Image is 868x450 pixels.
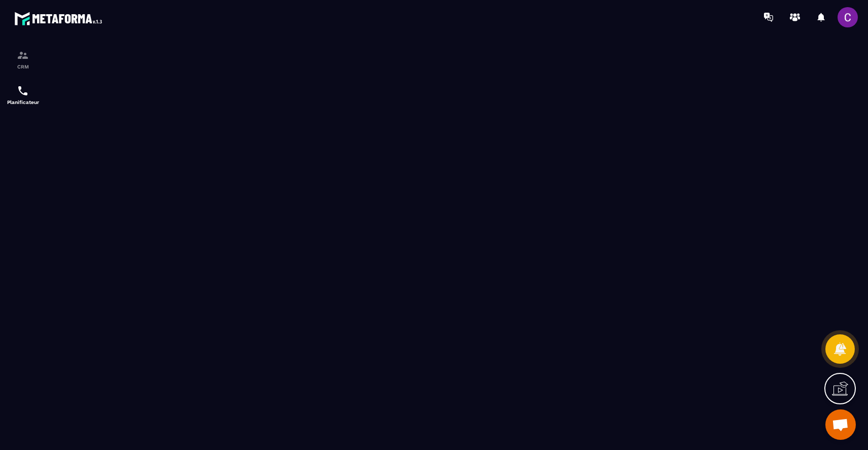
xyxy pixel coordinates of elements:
[3,77,43,113] a: schedulerschedulerPlanificateur
[825,409,856,440] div: Ouvrir le chat
[17,49,29,61] img: formation
[14,9,106,28] img: logo
[17,85,29,97] img: scheduler
[3,99,43,105] p: Planificateur
[3,42,43,77] a: formationformationCRM
[3,64,43,70] p: CRM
